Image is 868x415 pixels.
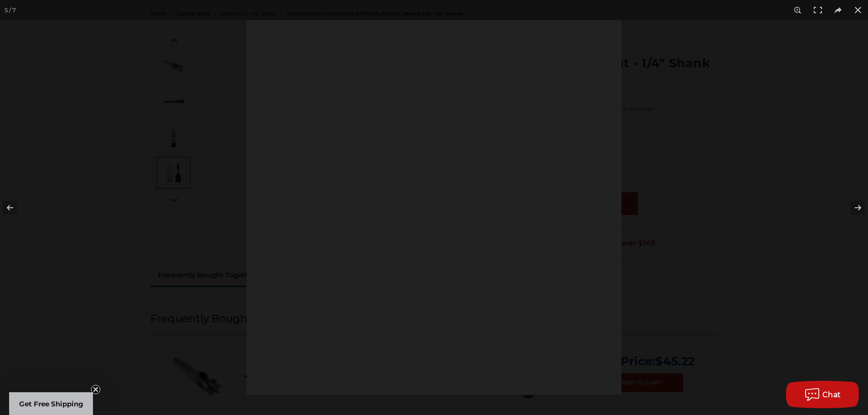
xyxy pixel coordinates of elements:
[9,392,93,415] div: Get Free ShippingClose teaser
[19,400,83,408] span: Get Free Shipping
[822,390,841,399] span: Chat
[91,385,100,394] button: Close teaser
[836,185,868,231] button: Next (arrow right)
[786,381,859,408] button: Chat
